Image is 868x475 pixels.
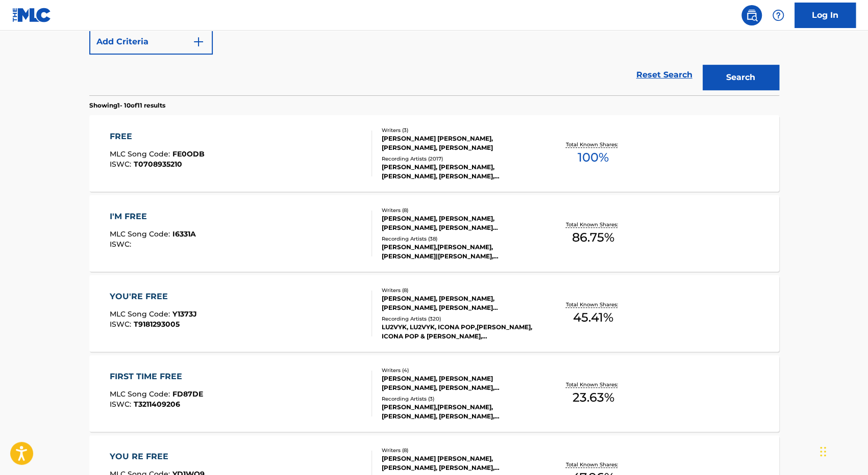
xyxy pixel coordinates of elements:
[110,400,134,409] span: ISWC :
[382,446,536,454] div: Writers ( 8 )
[172,229,196,239] span: I6331A
[572,228,614,247] span: 86.75 %
[820,436,826,467] div: Drag
[578,148,609,167] span: 100 %
[382,294,536,312] div: [PERSON_NAME], [PERSON_NAME], [PERSON_NAME], [PERSON_NAME] [PERSON_NAME] JOHAN [PERSON_NAME], [PE...
[382,454,536,472] div: [PERSON_NAME] [PERSON_NAME], [PERSON_NAME], [PERSON_NAME], [PERSON_NAME], [PERSON_NAME] JOHAN [PE...
[134,160,182,169] span: T0708935210
[192,36,205,48] img: 9d2ae6d4665cec9f34b9.svg
[110,291,197,303] div: YOU'RE FREE
[110,149,172,159] span: MLC Song Code :
[110,210,196,223] div: I'M FREE
[746,9,758,21] img: search
[382,315,536,323] div: Recording Artists ( 320 )
[566,461,621,468] p: Total Known Shares:
[110,240,134,249] span: ISWC :
[768,5,788,25] div: Help
[89,355,779,432] a: FIRST TIME FREEMLC Song Code:FD87DEISWC:T3211409206Writers (4)[PERSON_NAME], [PERSON_NAME] [PERSO...
[382,206,536,214] div: Writers ( 8 )
[172,389,203,399] span: FD87DE
[817,426,868,475] iframe: Chat Widget
[89,101,165,110] p: Showing 1 - 10 of 11 results
[631,64,698,86] a: Reset Search
[134,400,180,409] span: T3211409206
[572,388,614,407] span: 23.63 %
[382,243,536,261] div: [PERSON_NAME],[PERSON_NAME], [PERSON_NAME]|[PERSON_NAME], [PERSON_NAME]|[PERSON_NAME], [PERSON_NA...
[110,451,205,463] div: YOU RE FREE
[110,389,172,399] span: MLC Song Code :
[573,308,613,327] span: 45.41 %
[741,5,762,25] a: Public Search
[772,9,784,21] img: help
[172,309,197,319] span: Y1373J
[382,395,536,403] div: Recording Artists ( 3 )
[566,381,621,388] p: Total Known Shares:
[382,214,536,232] div: [PERSON_NAME], [PERSON_NAME], [PERSON_NAME], [PERSON_NAME] [PERSON_NAME], [PERSON_NAME], [PERSON_...
[110,160,134,169] span: ISWC :
[566,141,621,148] p: Total Known Shares:
[89,29,213,55] button: Add Criteria
[382,286,536,294] div: Writers ( 8 )
[382,235,536,243] div: Recording Artists ( 38 )
[382,323,536,341] div: LU2VYK, LU2VYK, ICONA POP,[PERSON_NAME], ICONA POP & [PERSON_NAME], [PERSON_NAME], ICONA POP
[382,163,536,181] div: [PERSON_NAME], [PERSON_NAME], [PERSON_NAME], [PERSON_NAME], [PERSON_NAME]
[382,374,536,392] div: [PERSON_NAME], [PERSON_NAME] [PERSON_NAME], [PERSON_NAME], [PERSON_NAME]
[110,229,172,239] span: MLC Song Code :
[703,65,779,90] button: Search
[566,221,621,228] p: Total Known Shares:
[382,126,536,134] div: Writers ( 3 )
[89,195,779,272] a: I'M FREEMLC Song Code:I6331AISWC:Writers (8)[PERSON_NAME], [PERSON_NAME], [PERSON_NAME], [PERSON_...
[382,155,536,163] div: Recording Artists ( 2017 )
[566,301,621,308] p: Total Known Shares:
[89,115,779,192] a: FREEMLC Song Code:FE0ODBISWC:T0708935210Writers (3)[PERSON_NAME] [PERSON_NAME], [PERSON_NAME], [P...
[382,366,536,374] div: Writers ( 4 )
[134,320,180,329] span: T9181293005
[382,134,536,152] div: [PERSON_NAME] [PERSON_NAME], [PERSON_NAME], [PERSON_NAME]
[110,309,172,319] span: MLC Song Code :
[110,371,203,383] div: FIRST TIME FREE
[382,403,536,421] div: [PERSON_NAME],[PERSON_NAME],[PERSON_NAME], [PERSON_NAME], [PERSON_NAME], [PERSON_NAME]! & [PERSON...
[172,149,205,159] span: FE0ODB
[12,8,52,22] img: MLC Logo
[110,130,205,143] div: FREE
[110,320,134,329] span: ISWC :
[795,3,856,28] a: Log In
[89,275,779,352] a: YOU'RE FREEMLC Song Code:Y1373JISWC:T9181293005Writers (8)[PERSON_NAME], [PERSON_NAME], [PERSON_N...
